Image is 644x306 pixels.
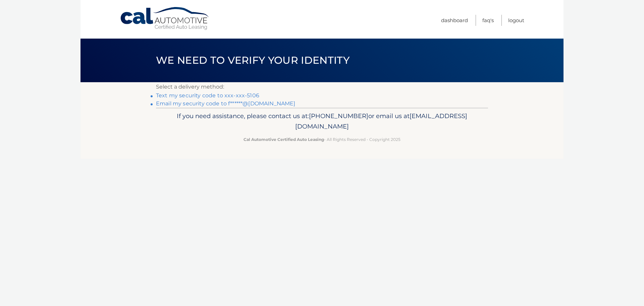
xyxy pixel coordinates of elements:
span: [PHONE_NUMBER] [309,112,368,120]
a: FAQ's [482,15,494,26]
p: If you need assistance, please contact us at: or email us at [160,111,484,132]
a: Email my security code to f******@[DOMAIN_NAME] [156,100,296,107]
p: Select a delivery method: [156,82,488,92]
a: Cal Automotive [120,7,210,31]
a: Text my security code to xxx-xxx-5106 [156,92,259,99]
strong: Cal Automotive Certified Auto Leasing [244,137,324,142]
span: We need to verify your identity [156,54,350,66]
a: Dashboard [441,15,468,26]
a: Logout [508,15,524,26]
p: - All Rights Reserved - Copyright 2025 [160,136,484,143]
